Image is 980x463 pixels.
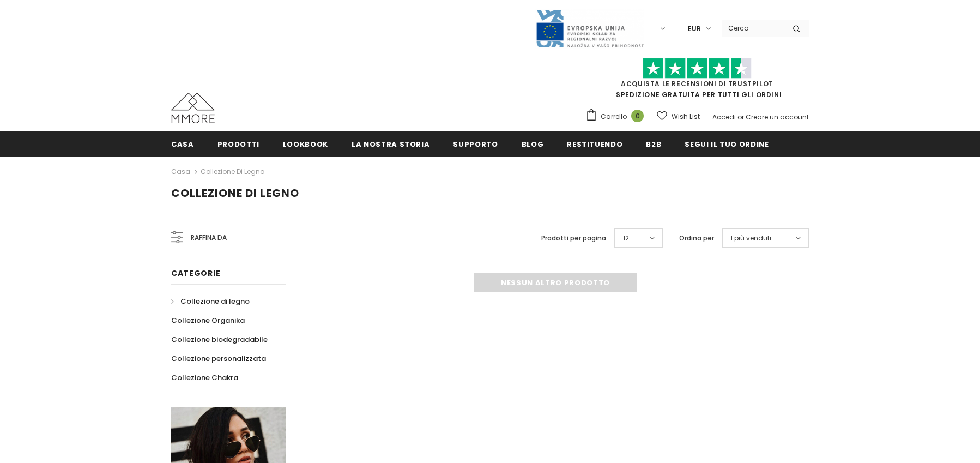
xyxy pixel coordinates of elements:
span: Collezione di legno [171,185,299,201]
a: Collezione Organika [171,311,245,330]
span: Blog [522,139,544,149]
a: Lookbook [283,131,328,156]
span: Casa [171,139,194,149]
a: Collezione Chakra [171,368,238,387]
span: Lookbook [283,139,328,149]
a: Casa [171,131,194,156]
a: Collezione personalizzata [171,349,266,368]
span: B2B [646,139,661,149]
a: La nostra storia [352,131,429,156]
span: La nostra storia [352,139,429,149]
label: Prodotti per pagina [541,233,606,244]
span: Prodotti [217,139,259,149]
span: EUR [688,23,701,34]
span: 12 [623,233,629,244]
a: Wish List [657,107,700,126]
a: Blog [522,131,544,156]
a: Collezione biodegradabile [171,330,268,349]
span: Categorie [171,268,220,279]
span: Collezione di legno [180,296,250,306]
img: Javni Razpis [535,9,644,49]
a: Javni Razpis [535,23,644,33]
span: Collezione Chakra [171,372,238,383]
a: Carrello 0 [585,109,649,125]
a: Segui il tuo ordine [685,131,769,156]
a: Prodotti [217,131,259,156]
span: supporto [453,139,498,149]
span: SPEDIZIONE GRATUITA PER TUTTI GLI ORDINI [585,63,809,99]
span: Collezione personalizzata [171,353,266,364]
input: Search Site [722,20,784,36]
img: Fidati di Pilot Stars [643,58,752,79]
a: Accedi [712,112,736,122]
span: Wish List [672,111,700,122]
span: or [737,112,744,122]
span: Carrello [601,111,627,122]
a: Creare un account [746,112,809,122]
img: Casi MMORE [171,93,215,123]
span: I più venduti [731,233,771,244]
a: Collezione di legno [171,292,250,311]
span: Raffina da [191,232,227,244]
a: supporto [453,131,498,156]
label: Ordina per [679,233,714,244]
a: Casa [171,165,190,178]
span: Segui il tuo ordine [685,139,769,149]
a: Acquista le recensioni di TrustPilot [621,79,773,88]
a: B2B [646,131,661,156]
span: Collezione Organika [171,315,245,326]
span: Collezione biodegradabile [171,334,268,345]
span: Restituendo [567,139,622,149]
a: Restituendo [567,131,622,156]
span: 0 [631,110,644,122]
a: Collezione di legno [201,167,264,176]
